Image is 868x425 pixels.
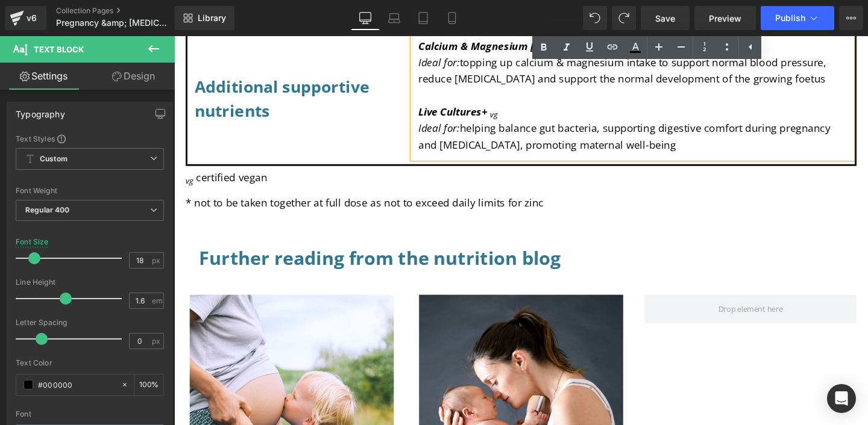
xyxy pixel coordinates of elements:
[479,8,486,19] span: vg
[694,6,756,30] a: Preview
[34,45,84,54] span: Text Block
[612,6,636,30] button: Redo
[332,77,340,88] span: vg
[257,72,329,87] i: Live Cultures+
[16,278,164,287] div: Line Height
[152,297,162,305] span: em
[12,147,20,158] span: vg
[38,378,115,391] input: Color
[16,187,164,195] div: Font Weight
[198,13,226,23] span: Library
[709,12,741,25] span: Preview
[5,6,46,30] a: v6
[16,102,65,119] div: Typography
[827,384,856,413] div: Open Intercom Messenger
[380,6,409,30] a: Laptop
[175,6,234,30] a: New Library
[56,6,195,16] a: Collection Pages
[839,6,863,30] button: More
[16,238,49,246] div: Font Size
[152,337,162,345] span: px
[12,168,388,182] span: * not to be taken together at full dose as not to exceed daily limits for zinc
[257,20,685,52] span: topping up calcium & magnesium intake to support normal blood pressure, reduce [MEDICAL_DATA] and...
[90,63,177,90] a: Design
[257,3,479,17] strong: Calcium & Magnesium [GEOGRAPHIC_DATA]
[16,134,164,143] div: Text Styles
[152,256,162,264] span: px
[26,219,703,248] h1: Further reading from the nutrition blog
[16,359,164,367] div: Text Color
[409,6,438,30] a: Tablet
[23,141,98,156] span: certified vegan
[24,10,39,26] div: v6
[761,6,834,30] button: Publish
[134,374,163,396] div: %
[775,13,805,23] span: Publish
[257,88,706,123] p: helping balance gut bacteria, supporting digestive comfort during pregnancy and [MEDICAL_DATA], p...
[351,6,380,30] a: Desktop
[56,18,172,28] span: Pregnancy &amp; [MEDICAL_DATA]
[16,410,164,418] div: Font
[257,20,300,35] i: Ideal for:
[16,318,164,327] div: Letter Spacing
[40,154,68,164] b: Custom
[257,90,300,104] i: Ideal for:
[22,42,206,90] span: Additional supportive nutrients
[438,6,467,30] a: Mobile
[655,12,675,25] span: Save
[583,6,607,30] button: Undo
[25,205,70,214] b: Regular 400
